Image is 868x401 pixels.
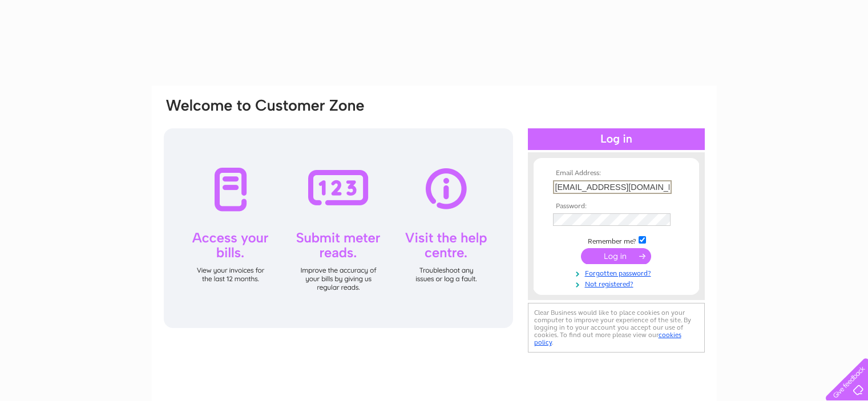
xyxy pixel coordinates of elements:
[550,234,683,246] td: Remember me?
[581,248,651,264] input: Submit
[534,331,681,346] a: cookies policy
[528,303,705,353] div: Clear Business would like to place cookies on your computer to improve your experience of the sit...
[553,267,683,278] a: Forgotten password?
[553,278,683,289] a: Not registered?
[550,202,683,210] th: Password:
[550,169,683,177] th: Email Address:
